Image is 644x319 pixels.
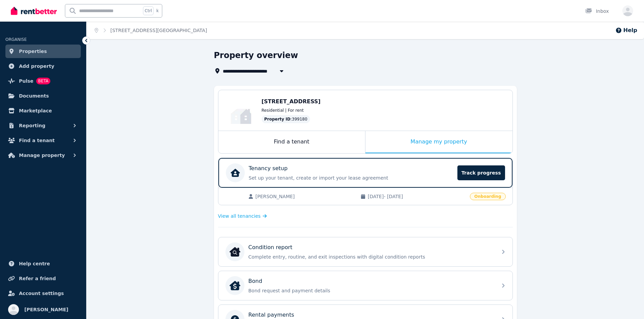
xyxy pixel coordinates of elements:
span: Account settings [19,289,64,297]
img: Condition report [230,246,240,257]
button: Find a tenant [5,134,81,147]
div: Manage my property [365,131,512,153]
a: Tenancy setupSet up your tenant, create or import your lease agreementTrack progress [218,158,512,188]
a: Properties [5,45,81,58]
span: Find a tenant [19,136,55,144]
a: View all tenancies [218,213,267,219]
span: View all tenancies [218,213,261,219]
span: Pulse [19,77,33,85]
span: [PERSON_NAME] [256,193,354,200]
div: Find a tenant [218,131,365,153]
span: Help centre [19,260,50,268]
img: RentBetter [11,6,57,16]
button: Manage property [5,149,81,162]
span: Marketplace [19,107,52,115]
span: ORGANISE [5,37,27,42]
a: PulseBETA [5,74,81,88]
p: Bond [248,277,262,285]
p: Set up your tenant, create or import your lease agreement [249,175,454,181]
p: Bond request and payment details [248,287,493,294]
span: [STREET_ADDRESS] [262,98,321,105]
span: Residential | For rent [262,108,304,113]
span: Properties [19,47,47,55]
a: Refer a friend [5,272,81,285]
span: BETA [36,78,50,84]
p: Complete entry, routine, and exit inspections with digital condition reports [248,254,493,260]
a: Documents [5,89,81,103]
div: Inbox [585,8,609,15]
nav: Breadcrumb [87,22,215,39]
p: Tenancy setup [249,164,288,172]
span: Onboarding [470,193,505,200]
span: Add property [19,62,54,70]
span: Property ID [264,116,291,122]
button: Help [615,26,637,34]
span: Reporting [19,122,45,130]
span: Refer a friend [19,274,56,283]
a: Account settings [5,287,81,300]
div: : 399180 [262,115,310,123]
a: Marketplace [5,104,81,117]
a: BondBondBond request and payment details [218,271,512,300]
span: Ctrl [143,6,153,15]
a: Add property [5,59,81,73]
span: [DATE] - [DATE] [368,193,466,200]
a: Condition reportCondition reportComplete entry, routine, and exit inspections with digital condit... [218,237,512,266]
button: Reporting [5,119,81,132]
h1: Property overview [214,50,298,61]
img: Bond [230,280,240,291]
span: Manage property [19,151,65,159]
span: Documents [19,92,49,100]
p: Condition report [248,243,292,251]
p: Rental payments [248,311,294,319]
span: [PERSON_NAME] [24,305,68,314]
span: Track progress [457,165,505,180]
a: Help centre [5,257,81,270]
span: k [156,8,159,14]
a: [STREET_ADDRESS][GEOGRAPHIC_DATA] [111,28,207,33]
